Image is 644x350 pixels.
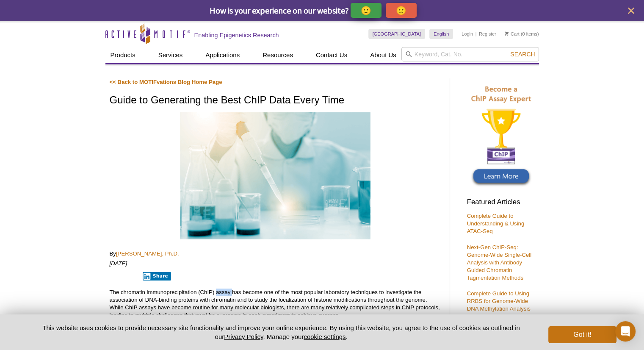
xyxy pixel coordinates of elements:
[110,260,127,267] em: [DATE]
[110,272,137,280] iframe: X Post Button
[365,47,401,63] a: About Us
[396,5,406,16] p: 🙁
[475,29,477,39] li: |
[508,50,537,58] button: Search
[361,5,371,16] p: 🙂
[510,51,535,58] span: Search
[467,213,525,234] a: Complete Guide to Understanding & Using ATAC-Seq
[401,47,539,61] input: Keyword, Cat. No.
[257,47,298,63] a: Resources
[548,326,616,343] button: Got it!
[116,250,179,257] a: [PERSON_NAME], Ph.D.
[467,82,535,188] img: Become a ChIP Assay Expert
[311,47,352,63] a: Contact Us
[200,47,245,63] a: Applications
[505,31,509,36] img: Your Cart
[28,323,535,341] p: This website uses cookies to provide necessary site functionality and improve your online experie...
[615,321,636,342] div: Open Intercom Messenger
[153,47,188,63] a: Services
[505,29,539,39] li: (0 items)
[210,5,349,16] span: How is your experience on our website?
[304,333,345,340] button: cookie settings
[479,31,496,37] a: Register
[467,199,535,206] h3: Featured Articles
[224,333,263,340] a: Privacy Policy
[105,47,141,63] a: Products
[462,31,473,37] a: Login
[194,31,279,39] h2: Enabling Epigenetics Research
[180,112,370,239] img: Best ChIP results
[110,79,222,85] a: << Back to MOTIFvations Blog Home Page
[368,29,426,39] a: [GEOGRAPHIC_DATA]
[467,244,531,281] a: Next-Gen ChIP-Seq: Genome-Wide Single-Cell Analysis with Antibody-Guided Chromatin Tagmentation M...
[429,29,453,39] a: English
[626,6,636,16] button: close
[110,289,441,319] p: The chromatin immunoprecipitation (ChIP) assay has become one of the most popular laboratory tech...
[110,250,441,258] p: By
[110,94,441,107] h1: Guide to Generating the Best ChIP Data Every Time
[467,290,531,312] a: Complete Guide to Using RRBS for Genome-Wide DNA Methylation Analysis
[143,272,171,281] button: Share
[505,31,520,37] a: Cart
